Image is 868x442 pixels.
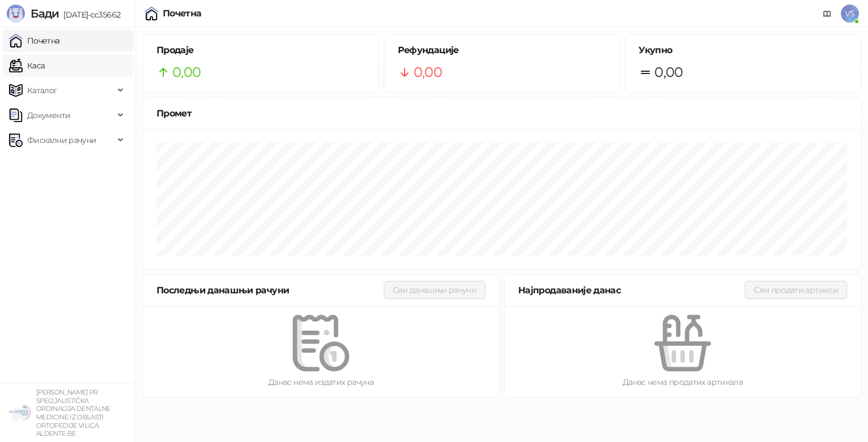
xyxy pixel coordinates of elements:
span: [DATE]-cc35662 [59,10,120,20]
h5: Укупно [639,44,847,57]
h5: Продаје [157,44,365,57]
img: Logo [7,5,25,23]
div: Данас нема издатих рачуна [161,376,481,388]
h5: Рефундације [398,44,606,57]
span: VS [841,5,859,23]
a: Каса [9,54,45,77]
button: Сви данашњи рачуни [384,281,485,299]
span: Бади [31,7,59,20]
span: 0,00 [172,62,201,83]
div: Најпродаваније данас [518,283,745,297]
span: Фискални рачуни [27,129,96,151]
div: Промет [157,106,847,120]
span: 0,00 [654,62,683,83]
span: Документи [27,104,70,127]
div: Почетна [163,9,202,18]
span: Каталог [27,79,58,102]
button: Сви продати артикли [745,281,847,299]
div: Последњи данашњи рачуни [157,283,384,297]
img: 64x64-companyLogo-5147c2c0-45e4-4f6f-934a-c50ed2e74707.png [9,401,32,424]
span: 0,00 [414,62,442,83]
div: Данас нема продатих артикала [523,376,843,388]
small: [PERSON_NAME] PR SPECIJALISTIČKA ORDINACIJA DENTALNE MEDICINE IZ OBLASTI ORTOPEDIJE VILICA ALDENT... [36,388,111,437]
a: Почетна [9,29,60,52]
a: Документација [818,5,836,23]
